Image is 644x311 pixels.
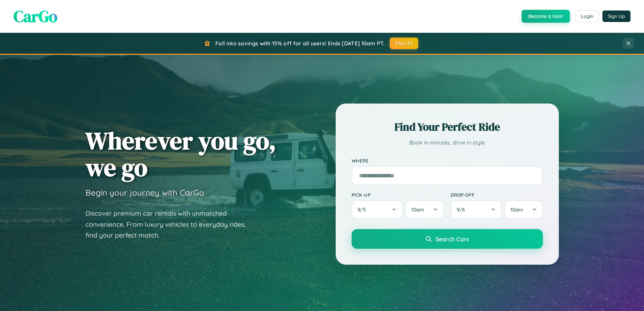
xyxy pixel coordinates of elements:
[435,235,469,243] span: Search Cars
[451,200,502,219] button: 9/6
[510,206,523,213] span: 10am
[14,5,57,27] span: CarGo
[352,229,543,249] button: Search Cars
[457,206,468,213] span: 9 / 6
[352,119,543,134] h2: Find Your Perfect Ride
[86,127,276,181] h1: Wherever you go, we go
[358,206,369,213] span: 9 / 5
[504,200,543,219] button: 10am
[405,200,444,219] button: 10am
[215,40,385,47] span: Fall into savings with 15% off for all users! Ends [DATE] 10am PT.
[575,10,599,22] button: Login
[411,206,424,213] span: 10am
[352,158,543,163] label: Where
[390,38,418,49] button: FALL15
[86,187,204,198] h3: Begin your journey with CarGo
[352,192,444,198] label: Pick-up
[522,10,570,23] button: Become a Host
[352,200,403,219] button: 9/5
[602,10,630,22] button: Sign Up
[352,138,543,148] p: Book in minutes, drive in style
[86,208,255,241] p: Discover premium car rentals with unmatched convenience. From luxury vehicles to everyday rides, ...
[451,192,543,198] label: Drop-off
